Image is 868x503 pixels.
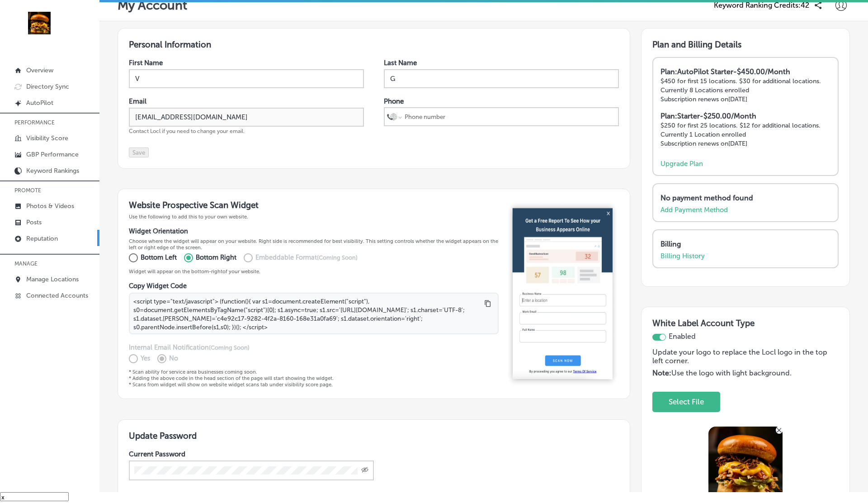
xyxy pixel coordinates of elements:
[26,151,79,158] p: GBP Performance
[26,292,88,299] p: Connected Accounts
[660,240,826,248] p: Billing
[26,83,69,90] p: Directory Sync
[129,214,499,220] p: Use the following to add this to your own website.
[652,348,828,369] p: Update your logo to replace the Locl logo in the top left corner.
[714,1,809,9] span: Keyword Ranking Credits: 42
[129,450,185,458] label: Current Password
[169,354,178,364] p: No
[26,235,58,242] p: Reputation
[129,431,619,441] h3: Update Password
[663,393,709,411] button: Select File
[317,254,358,261] span: (Coming Soon)
[660,252,705,260] a: Billing History
[660,77,830,85] p: $450 for first 15 locations. $30 for additional locations.
[660,160,703,168] a: Upgrade Plan
[384,97,404,105] label: Phone
[26,202,74,210] p: Photos & Videos
[26,99,53,107] p: AutoPilot
[482,298,493,309] button: Copy to clipboard
[660,206,728,214] a: Add Payment Method
[669,332,696,341] span: Enabled
[129,282,499,290] h4: Copy Widget Code
[129,343,499,351] h4: Internal Email Notification
[129,97,146,105] label: Email
[652,39,839,50] h3: Plan and Billing Details
[129,227,499,235] h4: Widget Orientation
[660,67,790,76] strong: Plan: AutoPilot Starter - $450.00/Month
[26,218,42,226] p: Posts
[129,200,499,210] h3: Website Prospective Scan Widget
[196,253,236,263] p: Bottom Right
[652,318,839,332] h3: White Label Account Type
[652,369,828,377] p: Use the logo with light background.
[660,131,830,138] p: Currently 1 Location enrolled
[26,134,68,142] p: Visibility Score
[660,122,830,129] p: $250 for first 25 locations. $12 for additional locations.
[129,59,163,67] label: First Name
[384,59,417,67] label: Last Name
[141,253,177,263] p: Bottom Left
[141,354,150,364] p: Yes
[506,200,619,388] img: 256ffbef88b0ca129e0e8d089cf1fab9.png
[384,69,619,88] input: Enter Last Name
[129,69,364,88] input: Enter First Name
[26,167,79,175] p: Keyword Rankings
[26,275,79,283] p: Manage Locations
[14,12,64,34] img: 236f6248-51d4-441f-81ca-bd39460844ec278044108_140003795218032_8071878743168997487_n.jpg
[255,253,358,263] p: Embeddable Format
[129,268,499,275] p: Widget will appear on the bottom- right of your website.
[660,86,830,94] p: Currently 8 Locations enrolled
[129,238,499,251] p: Choose where the widget will appear on your website. Right side is recommended for best visibilit...
[660,194,826,202] p: No payment method found
[404,108,616,125] input: Phone number
[129,128,245,134] span: Contact Locl if you need to change your email.
[361,466,368,475] span: Toggle password visibility
[129,369,499,388] p: * Scan ability for service area businesses coming soon. * Adding the above code in the head secti...
[652,392,828,412] div: Uppy Dashboard
[26,66,53,74] p: Overview
[129,108,364,127] input: Enter Email
[129,293,499,334] textarea: <script type="text/javascript"> (function(){ var s1=document.createElement("script"), s0=document...
[652,369,671,377] strong: Note:
[660,140,830,147] p: Subscription renews on [DATE]
[209,344,250,351] span: (Coming Soon)
[660,112,756,120] strong: Plan: Starter - $250.00/Month
[660,95,830,103] p: Subscription renews on [DATE]
[129,39,619,50] h3: Personal Information
[129,147,149,157] button: Save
